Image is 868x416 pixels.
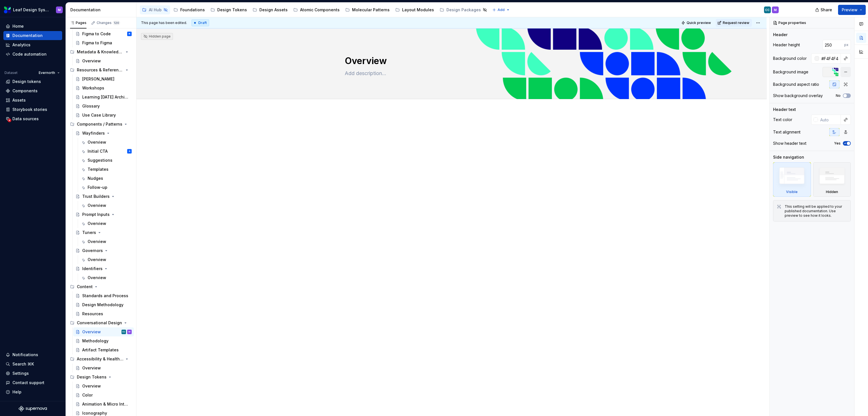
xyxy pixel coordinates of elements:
a: Figma to Figma [73,38,134,47]
span: Request review [723,21,749,25]
button: Help [3,387,62,397]
div: Follow-up [88,185,107,190]
a: Identifiers [73,264,134,273]
div: Tuners [82,230,96,235]
textarea: Overview [344,54,557,68]
a: Artifact Templates [73,345,134,354]
div: Design Tokens [217,7,247,13]
div: Glossary [82,103,100,109]
a: Storybook stories [3,105,62,114]
div: Prompt Inputs [82,212,110,217]
div: Documentation [70,7,134,13]
a: Overview [79,237,134,246]
div: Foundations [180,7,205,13]
a: Glossary [73,102,134,111]
div: CC [765,8,770,12]
div: Overview [88,239,106,244]
a: Overview [79,273,134,282]
button: Add [491,6,512,14]
div: Search ⌘K [12,361,34,367]
a: Atomic Components [291,5,342,14]
a: Suggestions [79,156,134,165]
div: Page tree [140,4,489,16]
a: Trust Builders [73,192,134,201]
div: Storybook stories [12,107,47,112]
a: [PERSON_NAME] [73,75,134,84]
div: Design Packages [446,7,481,13]
a: Analytics [3,40,62,49]
a: Code automation [3,50,62,59]
div: Metadata & Knowledge Systems [68,47,134,56]
button: Request review [716,19,752,27]
a: Learning [DATE] Archives [73,93,134,102]
a: Tuners [73,228,134,237]
button: Contact support [3,378,62,387]
div: Help [12,389,21,395]
div: Design tokens [12,79,41,84]
div: Overview [88,221,106,226]
div: Hidden [813,162,851,197]
div: M [774,8,777,12]
div: Components / Patterns [68,120,134,129]
div: Templates [88,167,108,172]
a: Animation & Micro Interactions [73,400,134,409]
div: Workshops [82,85,104,91]
a: Layout Modules [393,5,436,14]
div: Side navigation [773,154,804,160]
div: Overview [82,365,101,371]
a: Overview [79,255,134,264]
a: Design Packages [437,5,489,14]
div: Standards and Process [82,293,128,299]
a: OverviewCCM [73,327,134,336]
div: Design Methodology [82,302,123,308]
a: Wayfinders [73,129,134,138]
div: Show background overlay [773,93,823,98]
div: Overview [88,203,106,208]
div: Design Tokens [77,374,107,380]
div: Overview [88,257,106,262]
a: Workshops [73,84,134,93]
a: Overview [73,56,134,65]
a: Overview [79,201,134,210]
a: Foundations [171,5,207,14]
div: Content [77,284,93,290]
div: Overview [88,275,106,281]
div: Leaf Design System [13,7,49,13]
div: A [129,148,130,154]
a: Data sources [3,114,62,123]
div: Visible [786,190,798,194]
div: Settings [12,371,29,376]
div: Home [12,23,24,29]
a: AI Hub [140,5,170,14]
div: Header text [773,107,796,112]
div: AI Hub [149,7,162,13]
div: Assets [12,97,26,103]
div: Suggestions [88,157,112,163]
button: Notifications [3,350,62,359]
div: Header [773,32,787,38]
div: Artifact Templates [82,347,119,353]
a: Resources [73,309,134,318]
div: Animation & Micro Interactions [82,401,129,407]
a: Use Case Library [73,111,134,120]
div: Overview [88,139,106,145]
div: Visible [773,162,811,197]
div: Code automation [12,51,47,57]
div: Contact support [12,380,44,386]
div: Hidden page [143,34,171,39]
div: Governors [82,248,103,253]
div: Background color [773,56,807,61]
div: Header height [773,42,800,48]
div: Molecular Patterns [352,7,390,13]
a: Overview [73,364,134,373]
div: Dataset [5,71,18,75]
div: Learning [DATE] Archives [82,94,129,100]
span: 120 [113,21,120,25]
svg: Supernova Logo [19,406,47,411]
div: Identifiers [82,266,103,272]
input: Auto [818,115,841,125]
div: Changes [97,21,120,25]
button: Evernorth [36,69,62,77]
label: No [836,93,841,98]
div: M [58,8,61,12]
